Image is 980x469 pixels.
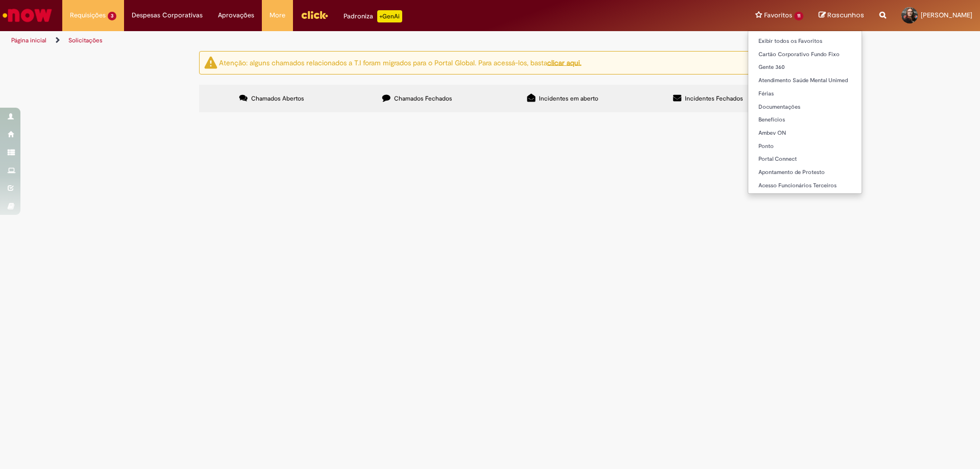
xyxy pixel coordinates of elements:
[377,10,402,22] p: +GenAi
[539,94,598,103] span: Incidentes em aberto
[1,5,54,26] img: ServiceNow
[748,154,862,165] a: Portal Connect
[748,36,862,47] a: Exibir todos os Favoritos
[748,62,862,73] a: Gente 360
[11,36,46,44] a: Página inicial
[251,94,304,103] span: Chamados Abertos
[748,49,862,60] a: Cartão Corporativo Fundo Fixo
[394,94,452,103] span: Chamados Fechados
[748,31,862,194] ul: Favoritos
[269,10,285,20] span: More
[108,12,116,20] span: 3
[70,10,106,20] span: Requisições
[685,94,743,103] span: Incidentes Fechados
[748,102,862,113] a: Documentações
[301,7,328,22] img: click_logo_yellow_360x200.png
[218,10,254,20] span: Aprovações
[344,10,402,22] div: Padroniza
[921,11,972,19] span: [PERSON_NAME]
[219,58,581,67] ng-bind-html: Atenção: alguns chamados relacionados a T.I foram migrados para o Portal Global. Para acessá-los,...
[827,10,864,20] span: Rascunhos
[68,36,103,44] a: Solicitações
[748,88,862,100] a: Férias
[819,11,864,20] a: Rascunhos
[547,58,581,67] a: clicar aqui.
[764,10,792,20] span: Favoritos
[132,10,203,20] span: Despesas Corporativas
[748,128,862,139] a: Ambev ON
[748,180,862,191] a: Acesso Funcionários Terceiros
[8,31,646,50] ul: Trilhas de página
[748,141,862,152] a: Ponto
[748,75,862,86] a: Atendimento Saúde Mental Unimed
[794,12,803,20] span: 11
[748,114,862,126] a: Benefícios
[748,167,862,178] a: Apontamento de Protesto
